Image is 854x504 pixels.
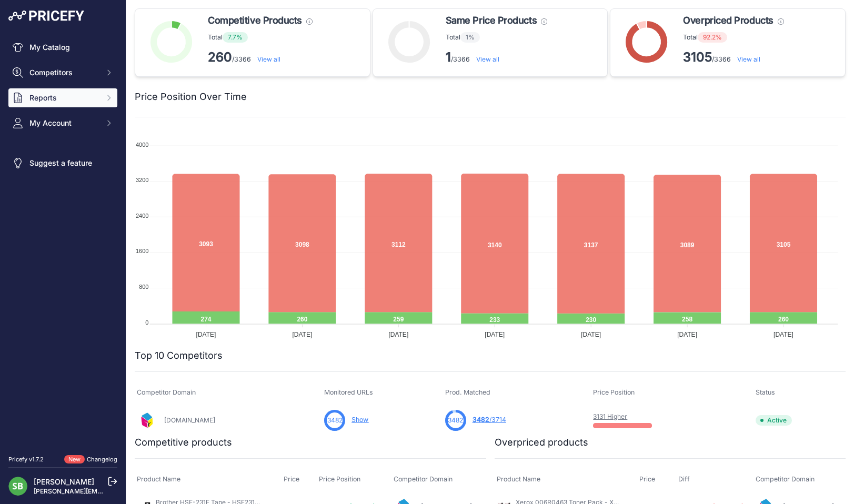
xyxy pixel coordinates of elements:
span: Monitored URLs [324,388,373,396]
span: Competitor Domain [756,475,815,483]
a: [DOMAIN_NAME] [164,416,215,424]
span: 7.7% [223,32,248,43]
span: Product Name [137,475,180,483]
tspan: [DATE] [293,331,313,338]
a: View all [257,55,280,63]
p: Total [446,32,547,43]
p: /3366 [683,49,783,66]
span: 92.2% [698,32,727,43]
h2: Price Position Over Time [135,89,247,104]
h2: Overpriced products [495,435,588,450]
span: Same Price Products [446,13,537,28]
span: Price [284,475,299,483]
a: View all [737,55,760,63]
span: Price Position [319,475,360,483]
span: Price Position [593,388,635,396]
button: My Account [8,114,117,133]
span: My Account [29,118,98,128]
h2: Competitive products [135,435,232,450]
tspan: 3200 [136,177,148,183]
p: Total [208,32,313,43]
span: Competitive Products [208,13,302,28]
span: 3482 [327,416,343,425]
tspan: 0 [145,319,148,326]
tspan: 2400 [136,213,148,219]
button: Competitors [8,63,117,82]
tspan: [DATE] [485,331,505,338]
a: 3131 Higher [593,412,627,420]
span: Competitor Domain [394,475,453,483]
tspan: 4000 [136,142,148,148]
span: Prod. Matched [445,388,490,396]
span: Reports [29,93,98,103]
span: Active [756,415,792,426]
span: Product Name [497,475,540,483]
span: Price [639,475,655,483]
tspan: 800 [139,284,148,290]
a: Show [351,416,368,424]
span: New [64,455,85,464]
span: Competitor Domain [137,388,196,396]
a: [PERSON_NAME] [34,477,94,486]
button: Reports [8,88,117,107]
span: 1% [460,32,480,43]
a: My Catalog [8,38,117,57]
a: Suggest a feature [8,154,117,173]
tspan: [DATE] [773,331,793,338]
span: 3482 [448,416,463,425]
a: 3482/3714 [473,416,506,424]
div: Pricefy v1.7.2 [8,455,44,464]
tspan: [DATE] [581,331,601,338]
p: /3366 [208,49,313,66]
tspan: [DATE] [388,331,408,338]
a: View all [476,55,499,63]
p: Total [683,32,783,43]
span: Overpriced Products [683,13,773,28]
span: Diff [678,475,690,483]
strong: 1 [446,49,451,65]
h2: Top 10 Competitors [135,348,223,363]
strong: 260 [208,49,232,65]
tspan: [DATE] [196,331,216,338]
strong: 3105 [683,49,712,65]
span: Competitors [29,67,98,78]
a: [PERSON_NAME][EMAIL_ADDRESS][PERSON_NAME][DOMAIN_NAME] [34,487,248,495]
span: Status [756,388,775,396]
a: Changelog [87,456,117,463]
p: /3366 [446,49,547,66]
nav: Sidebar [8,38,117,442]
tspan: 1600 [136,248,148,254]
span: 3482 [473,416,489,424]
tspan: [DATE] [677,331,697,338]
img: Pricefy Logo [8,11,84,21]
